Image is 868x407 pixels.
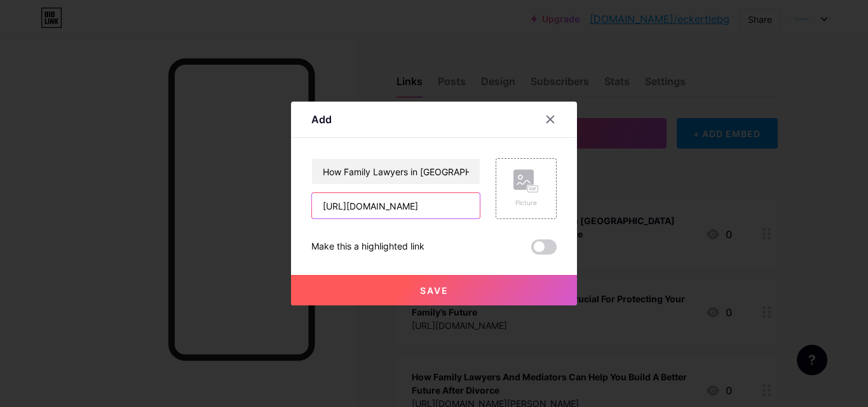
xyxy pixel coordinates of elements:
input: Title [312,159,480,184]
div: Add [311,112,332,127]
input: URL [312,193,480,218]
span: Save [420,285,449,296]
div: Picture [513,198,539,208]
button: Save [291,275,577,305]
div: Make this a highlighted link [311,239,424,255]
